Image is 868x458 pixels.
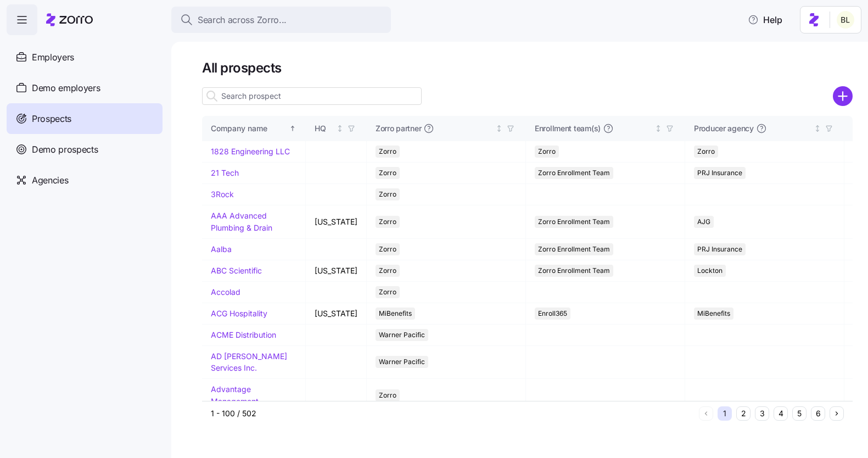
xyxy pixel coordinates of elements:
[7,103,163,134] a: Prospects
[379,308,412,320] span: MiBenefits
[211,384,259,406] a: Advantage Management
[379,188,396,200] span: Zorro
[211,244,232,254] a: Aalba
[211,122,287,135] div: Company name
[811,406,825,421] button: 6
[697,167,742,179] span: PRJ Insurance
[32,174,68,187] span: Agencies
[697,308,730,320] span: MiBenefits
[739,9,791,31] button: Help
[379,146,396,158] span: Zorro
[379,167,396,179] span: Zorro
[376,123,421,134] span: Zorro partner
[830,406,844,421] button: Next page
[171,7,391,33] button: Search across Zorro...
[379,243,396,255] span: Zorro
[699,406,713,421] button: Previous page
[538,265,610,277] span: Zorro Enrollment Team
[538,167,610,179] span: Zorro Enrollment Team
[306,116,367,141] th: HQNot sorted
[697,146,715,158] span: Zorro
[833,86,853,106] svg: add icon
[211,287,240,297] a: Accolad
[694,123,754,134] span: Producer agency
[202,59,853,76] h1: All prospects
[211,351,287,373] a: AD [PERSON_NAME] Services Inc.
[718,406,732,421] button: 1
[336,125,344,132] div: Not sorted
[211,147,290,156] a: 1828 Engineering LLC
[7,72,163,103] a: Demo employers
[7,165,163,196] a: Agencies
[306,260,367,282] td: [US_STATE]
[538,216,610,228] span: Zorro Enrollment Team
[32,51,74,64] span: Employers
[538,146,556,158] span: Zorro
[495,125,503,132] div: Not sorted
[211,189,234,199] a: 3Rock
[685,116,844,141] th: Producer agencyNot sorted
[211,408,695,419] div: 1 - 100 / 502
[289,125,296,132] div: Sorted ascending
[202,87,422,105] input: Search prospect
[379,356,425,368] span: Warner Pacific
[379,265,396,277] span: Zorro
[538,243,610,255] span: Zorro Enrollment Team
[748,13,782,26] span: Help
[774,406,788,421] button: 4
[211,330,276,339] a: ACME Distribution
[211,309,267,318] a: ACG Hospitality
[379,286,396,298] span: Zorro
[814,125,821,132] div: Not sorted
[526,116,685,141] th: Enrollment team(s)Not sorted
[755,406,769,421] button: 3
[211,211,272,232] a: AAA Advanced Plumbing & Drain
[202,116,306,141] th: Company nameSorted ascending
[32,143,98,157] span: Demo prospects
[654,125,662,132] div: Not sorted
[211,168,239,177] a: 21 Tech
[32,81,100,95] span: Demo employers
[315,122,334,135] div: HQ
[837,11,854,29] img: 2fabda6663eee7a9d0b710c60bc473af
[7,134,163,165] a: Demo prospects
[538,308,567,320] span: Enroll365
[7,42,163,72] a: Employers
[306,205,367,238] td: [US_STATE]
[697,243,742,255] span: PRJ Insurance
[211,266,262,275] a: ABC Scientific
[697,216,710,228] span: AJG
[736,406,751,421] button: 2
[792,406,807,421] button: 5
[379,389,396,401] span: Zorro
[306,303,367,325] td: [US_STATE]
[379,216,396,228] span: Zorro
[367,116,526,141] th: Zorro partnerNot sorted
[535,123,601,134] span: Enrollment team(s)
[198,13,287,27] span: Search across Zorro...
[379,329,425,341] span: Warner Pacific
[697,265,723,277] span: Lockton
[32,112,71,126] span: Prospects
